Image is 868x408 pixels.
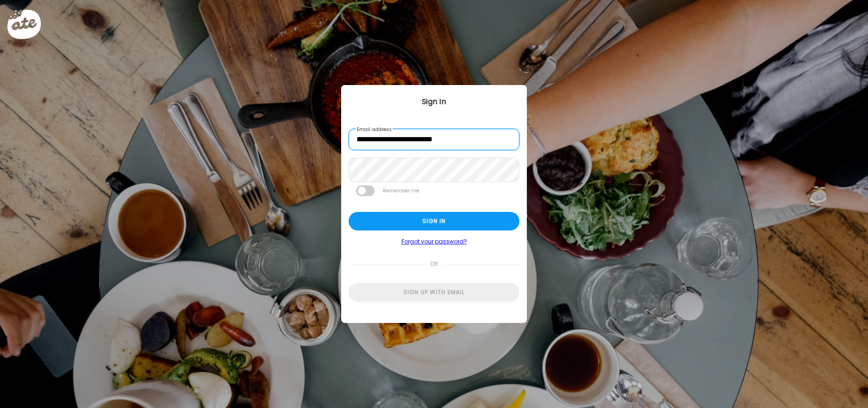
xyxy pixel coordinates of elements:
[349,212,519,230] div: Sign in
[382,185,420,196] label: Remember me
[427,255,442,273] span: or
[349,283,519,302] div: Sign up with email
[356,126,393,133] label: Email address
[341,96,527,107] div: Sign In
[349,238,519,245] a: Forgot your password?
